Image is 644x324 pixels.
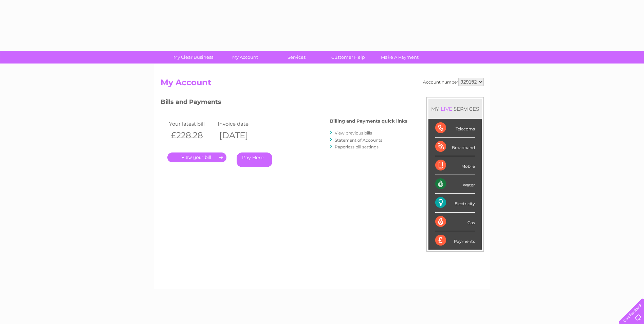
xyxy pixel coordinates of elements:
[439,106,454,112] div: LIVE
[320,51,376,64] a: Customer Help
[161,78,484,91] h2: My Account
[269,51,325,64] a: Services
[335,144,379,149] a: Paperless bill settings
[428,99,482,119] div: MY SERVICES
[216,128,265,142] th: [DATE]
[217,51,273,64] a: My Account
[435,119,475,138] div: Telecoms
[165,51,221,64] a: My Clear Business
[435,213,475,231] div: Gas
[435,194,475,212] div: Electricity
[372,51,428,64] a: Make A Payment
[330,119,407,124] h4: Billing and Payments quick links
[435,175,475,194] div: Water
[167,152,226,162] a: .
[161,97,407,109] h3: Bills and Payments
[335,138,382,143] a: Statement of Accounts
[423,78,484,86] div: Account number
[435,231,475,250] div: Payments
[167,128,216,142] th: £228.28
[335,130,372,136] a: View previous bills
[167,119,216,128] td: Your latest bill
[216,119,265,128] td: Invoice date
[435,138,475,156] div: Broadband
[237,152,272,167] a: Pay Here
[435,156,475,175] div: Mobile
